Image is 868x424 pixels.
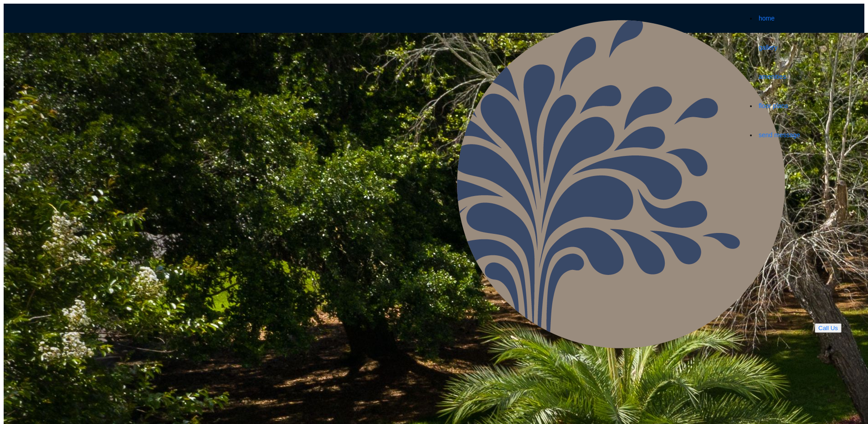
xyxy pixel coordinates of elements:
a: home [759,15,775,22]
a: send message [759,131,800,139]
a: Call Us [818,325,838,331]
a: amenities [759,73,786,80]
a: gallery [759,44,777,51]
button: Call Us [815,323,842,333]
a: floor plans [759,102,788,109]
